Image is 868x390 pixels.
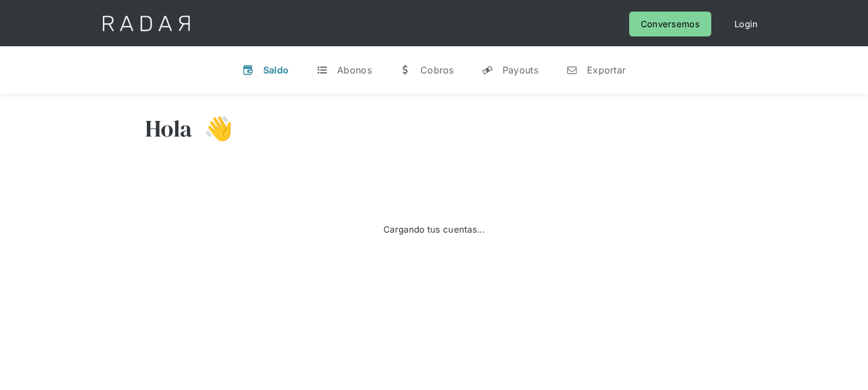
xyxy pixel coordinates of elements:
div: Abonos [337,64,372,76]
div: Cargando tus cuentas... [383,222,485,237]
div: Cobros [420,64,454,76]
div: Payouts [503,64,538,76]
div: n [566,64,578,76]
div: t [316,64,328,76]
div: v [242,64,254,76]
a: Login [723,12,770,36]
h3: 👋 [193,114,233,143]
div: w [400,64,411,76]
div: Exportar [587,64,626,76]
div: Saldo [263,64,289,76]
a: Conversemos [629,12,711,36]
div: y [482,64,493,76]
h3: Hola [145,114,193,143]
